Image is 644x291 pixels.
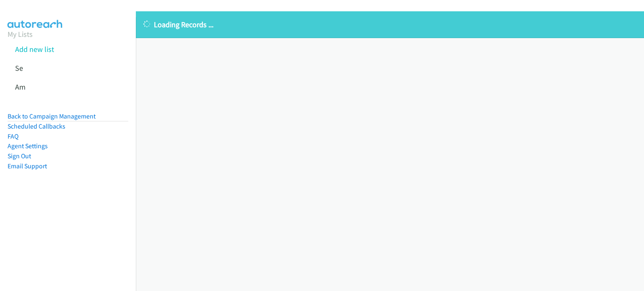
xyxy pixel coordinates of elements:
a: My Lists [8,29,33,39]
a: Email Support [8,162,47,170]
a: Se [15,63,23,73]
a: Back to Campaign Management [8,112,96,120]
a: Agent Settings [8,142,48,150]
a: Am [15,82,26,92]
a: Scheduled Callbacks [8,122,65,130]
a: Sign Out [8,152,31,160]
p: Loading Records ... [143,19,636,30]
a: FAQ [8,132,18,140]
a: Add new list [15,44,54,54]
